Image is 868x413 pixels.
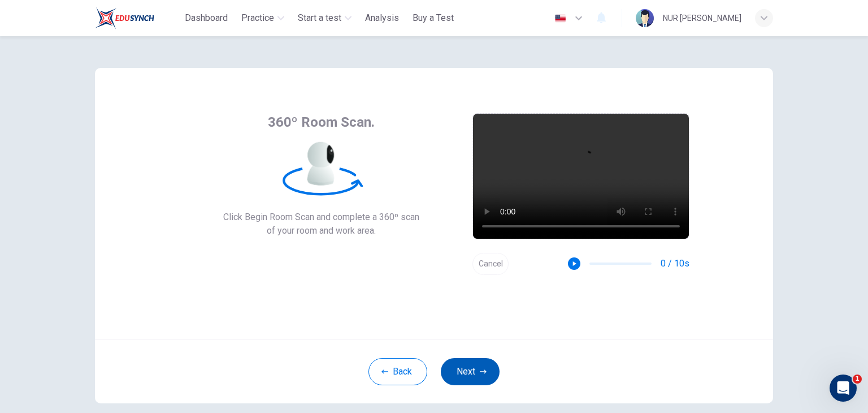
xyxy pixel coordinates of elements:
button: Gif picker [36,317,45,326]
button: Dashboard [180,8,232,28]
div: Fin says… [9,74,217,152]
div: This score compilation process applies only to the CEFR Level Test for users from [GEOGRAPHIC_DAT... [18,286,208,330]
span: of your room and work area. [223,224,419,238]
button: Send a message… [194,313,212,331]
button: Practice [237,8,289,28]
span: Analysis [365,11,399,25]
iframe: Intercom live chat [830,375,857,402]
div: Fin says… [9,48,217,74]
span: 360º Room Scan. [268,113,375,131]
div: I want to ask, I have done one test using my first acc and this is my second test but using this ... [50,158,208,236]
span: Click Begin Room Scan and complete a 360º scan [223,210,419,224]
button: Next [441,358,500,385]
h1: Fin [55,6,68,14]
textarea: Message… [10,294,216,313]
img: ELTC logo [95,7,154,29]
span: Dashboard [185,11,228,25]
button: Emoji picker [18,317,27,326]
button: Cancel [472,253,509,275]
button: Start recording [72,317,81,326]
div: Close [198,5,219,25]
div: Is that what you were looking for? [9,48,162,73]
button: go back [7,5,29,26]
span: Start a test [298,11,341,25]
img: Profile image for Fin [32,6,50,24]
span: Buy a Test [413,11,454,25]
button: Back [368,358,427,385]
span: 1 [853,375,862,384]
span: 0 / 10s [661,257,689,270]
div: NUR says… [9,152,217,252]
div: Fin says… [9,252,217,400]
img: en [553,14,567,23]
div: I want to ask, I have done one test using my first acc and this is my second test but using this ... [41,152,217,243]
img: Profile picture [636,9,654,27]
div: NUR [PERSON_NAME] [663,11,741,25]
a: ELTC logo [95,7,180,29]
button: Start a test [293,8,356,28]
button: Upload attachment [54,317,63,326]
div: Yes, we can compile your best scores from multiple tests to create your final result.This score c... [9,252,217,399]
p: The team can also help [55,14,141,25]
button: Home [177,5,198,26]
div: If you still need help with your test or practice materials, I’m here to assist. Would you like t... [18,80,176,136]
div: If you still need help with your test or practice materials, I’m here to assist. Would you like t... [9,74,185,143]
span: Practice [241,11,274,25]
button: Buy a Test [408,8,458,28]
div: Is that what you were looking for? [18,55,153,66]
div: Yes, we can compile your best scores from multiple tests to create your final result. [18,259,208,281]
button: Analysis [361,8,403,28]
